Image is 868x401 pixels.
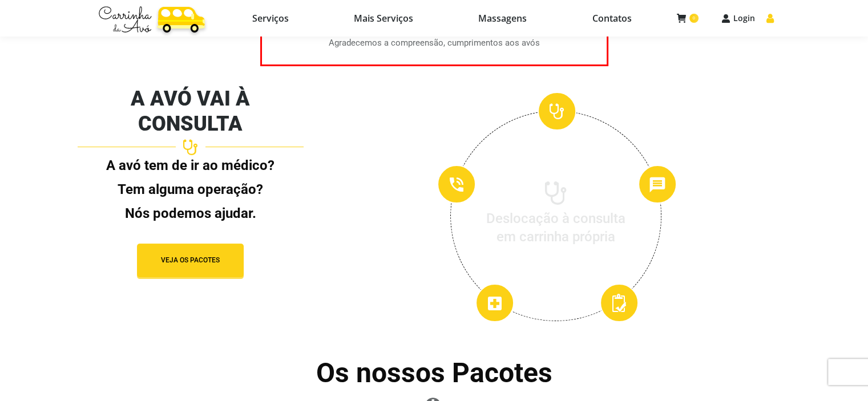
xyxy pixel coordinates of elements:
[449,10,556,26] a: Massagens
[677,13,699,23] a: 0
[689,14,699,23] span: 0
[78,357,791,389] h2: Os nossos Pacotes
[78,156,304,222] div: A avó tem de ir ao médico?
[78,204,304,222] p: Nós podemos ajudar.
[95,1,208,37] img: Carrinha da Avó
[262,16,607,64] div: Estamos encerrados para nos focarmos nos nossos avós!
[483,209,628,246] h3: Deslocação à consulta em carrinha própria
[161,256,220,265] span: VEJA OS PACOTES
[137,244,244,277] button: VEJA OS PACOTES
[592,13,631,24] span: Contatos
[78,180,304,199] p: Tem alguma operação?
[137,242,244,276] a: VEJA OS PACOTES
[223,10,318,26] a: Serviços
[562,10,661,26] a: Contatos
[279,36,590,50] p: Agradecemos a compreensão, cumprimentos aos avós
[478,13,527,24] span: Massagens
[252,13,289,24] span: Serviços
[721,13,755,23] a: Login
[354,13,413,24] span: Mais Serviços
[324,10,443,26] a: Mais Serviços
[78,86,304,136] h2: A AVÓ VAI À CONSULTA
